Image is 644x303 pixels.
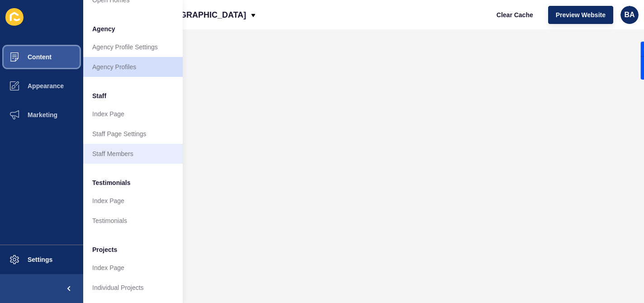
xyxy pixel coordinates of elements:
[83,258,183,278] a: Index Page
[624,10,635,19] span: BA
[489,6,541,24] button: Clear Cache
[556,10,606,19] span: Preview Website
[83,191,183,211] a: Index Page
[83,124,183,144] a: Staff Page Settings
[497,10,533,19] span: Clear Cache
[92,24,115,33] span: Agency
[92,91,106,100] span: Staff
[92,245,117,254] span: Projects
[83,278,183,298] a: Individual Projects
[83,37,183,57] a: Agency Profile Settings
[83,144,183,164] a: Staff Members
[83,211,183,231] a: Testimonials
[548,6,613,24] button: Preview Website
[83,57,183,77] a: Agency Profiles
[83,104,183,124] a: Index Page
[92,178,131,187] span: Testimonials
